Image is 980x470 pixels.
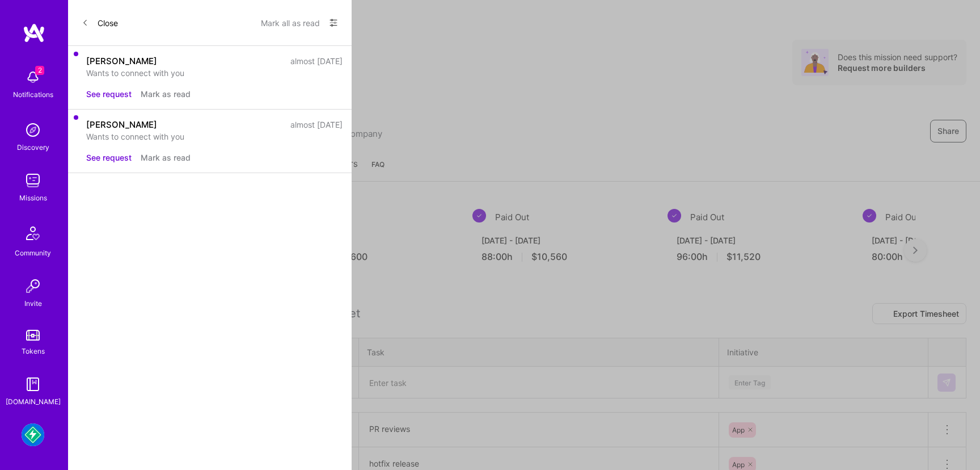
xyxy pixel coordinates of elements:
[86,119,157,131] div: [PERSON_NAME]
[261,14,320,32] button: Mark all as read
[82,14,118,32] button: Close
[35,66,44,75] span: 2
[86,152,132,163] button: See request
[13,89,53,100] div: Notifications
[86,55,157,67] div: [PERSON_NAME]
[24,297,42,309] div: Invite
[22,373,44,396] img: guide book
[141,88,191,100] button: Mark as read
[86,131,343,142] div: Wants to connect with you
[26,330,40,341] img: tokens
[86,88,132,100] button: See request
[19,423,47,446] a: Mudflap: Fintech for Trucking
[22,275,44,297] img: Invite
[86,67,343,79] div: Wants to connect with you
[19,192,47,204] div: Missions
[290,119,343,131] div: almost [DATE]
[17,141,49,153] div: Discovery
[141,152,191,163] button: Mark as read
[22,119,44,141] img: discovery
[19,220,47,247] img: Community
[290,55,343,67] div: almost [DATE]
[22,423,44,446] img: Mudflap: Fintech for Trucking
[15,247,51,259] div: Community
[23,23,45,43] img: logo
[22,345,45,357] div: Tokens
[6,396,61,408] div: [DOMAIN_NAME]
[22,66,44,89] img: bell
[22,169,44,192] img: teamwork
